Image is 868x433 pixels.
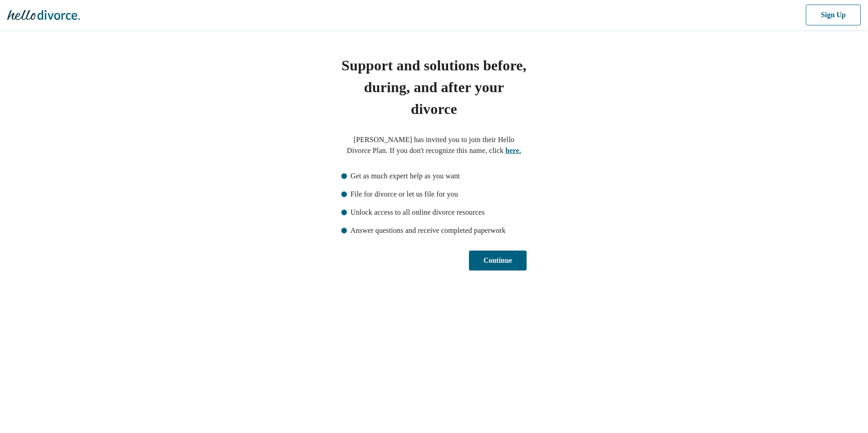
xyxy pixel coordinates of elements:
[7,6,80,24] img: Hello Divorce Logo
[804,5,861,25] button: Sign Up
[341,182,527,192] li: Get as much expert help as you want
[425,157,443,167] a: here.
[468,261,527,281] button: Continue
[341,134,527,167] p: [PERSON_NAME] has invited you to join their Hello Divorce Plan. If you don't recognize this name,...
[341,200,527,211] li: File for divorce or let us file for you
[341,218,527,229] li: Unlock access to all online divorce resources
[341,54,527,120] h1: Support and solutions before, during, and after your divorce
[341,236,527,247] li: Answer questions and receive completed paperwork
